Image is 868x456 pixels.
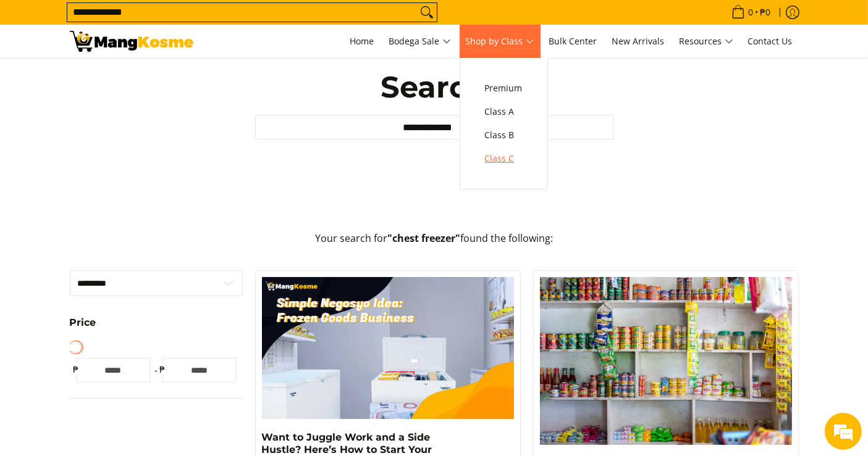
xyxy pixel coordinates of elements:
[387,231,460,245] strong: "chest freezer"
[70,231,799,259] p: Your search for found the following:
[485,128,523,143] span: Class B
[383,25,457,58] a: Bodega Sale
[389,34,451,49] span: Bodega Sale
[479,100,529,123] a: Class A
[485,104,523,120] span: Class A
[70,318,96,337] summary: Open
[673,25,739,58] a: Resources
[543,25,604,58] a: Bulk Center
[479,147,529,170] a: Class C
[206,25,799,58] nav: Main Menu
[485,151,523,167] span: Class C
[540,277,792,445] img: Sari-Sari Store Negosyo Starter Guide
[156,363,169,376] span: ₱
[344,25,381,58] a: Home
[479,123,529,147] a: Class B
[70,363,82,376] span: ₱
[612,35,665,47] span: New Arrivals
[417,3,437,22] button: Search
[479,77,529,100] a: Premium
[262,277,514,419] img: https://mangkosme.com/pages/negosyo-hub
[728,6,775,19] span: •
[748,35,793,47] span: Contact Us
[606,25,671,58] a: New Arrivals
[680,34,733,49] span: Resources
[759,8,773,17] span: ₱0
[747,8,756,17] span: 0
[460,25,541,58] a: Shop by Class
[255,68,613,106] h1: Search
[350,35,374,47] span: Home
[70,318,96,328] span: Price
[466,34,534,49] span: Shop by Class
[70,31,193,52] img: Search: 7 results found for &quot;chest freezer&quot; | Mang Kosme
[485,81,523,96] span: Premium
[742,25,799,58] a: Contact Us
[549,35,597,47] span: Bulk Center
